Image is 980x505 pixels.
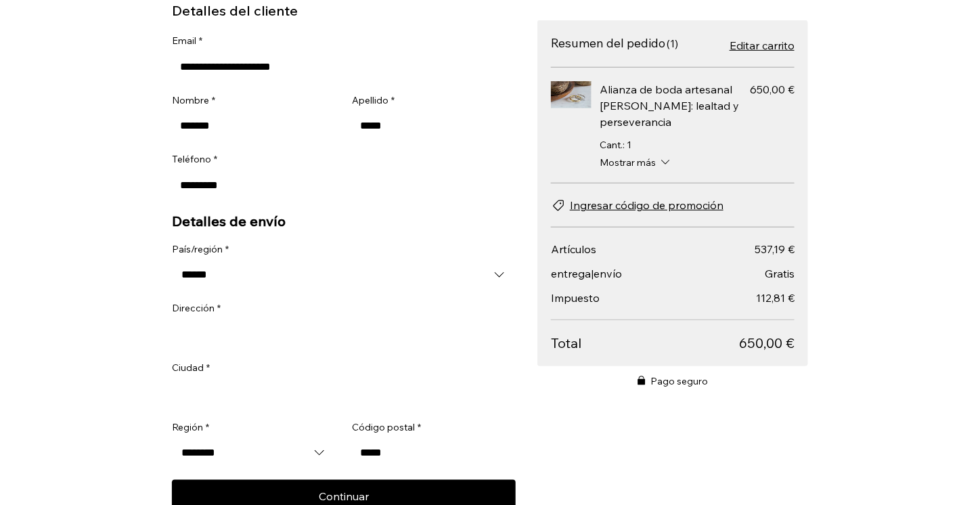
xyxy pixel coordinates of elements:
[172,53,508,81] input: Email
[651,374,709,388] span: Pago seguro
[172,35,202,48] label: Email
[600,139,631,151] span: Cant.: 1
[172,243,229,257] label: País/región
[756,291,795,305] span: 112,81 €
[172,35,516,466] form: Ecom Template
[352,421,421,435] label: Código postal
[319,491,369,502] span: Continuar
[352,94,395,108] label: Apellido
[172,302,221,315] label: Dirección
[739,334,795,353] span: 650,00 €
[352,112,508,139] input: Apellido
[172,2,298,19] h2: Detalles del cliente
[551,81,592,108] img: Alianza de boda artesanal en oro
[352,439,508,466] input: Código postal
[765,267,795,280] span: Gratis
[172,172,508,199] input: Teléfono
[551,242,596,256] span: Artículos
[551,267,622,280] span: entrega|envío
[172,112,328,139] input: Nombre
[172,361,210,375] label: Ciudad
[551,334,739,353] span: Total
[755,242,795,256] span: 537,19 €
[551,35,665,51] h2: Resumen del pedido
[600,83,739,129] span: Alianza de boda artesanal [PERSON_NAME]: lealtad y perseverancia
[172,380,508,408] input: Ciudad
[730,37,795,53] a: Editar carrito
[570,197,723,213] span: Ingresar código de promoción
[638,376,646,385] svg: Pago seguro
[172,153,217,167] label: Teléfono
[600,156,795,169] button: Mostrar más
[172,213,516,229] h2: Detalles de envío
[600,156,656,169] span: Mostrar más
[667,37,679,50] span: Número de ítems 1
[551,291,600,305] span: Impuesto
[551,197,723,213] button: Ingresar código de promoción
[551,241,795,353] section: Desglose del total a pagar
[750,81,795,97] span: Precio 650,00 €
[551,68,795,183] ul: Ítems
[172,94,215,108] label: Nombre
[172,421,209,435] label: Región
